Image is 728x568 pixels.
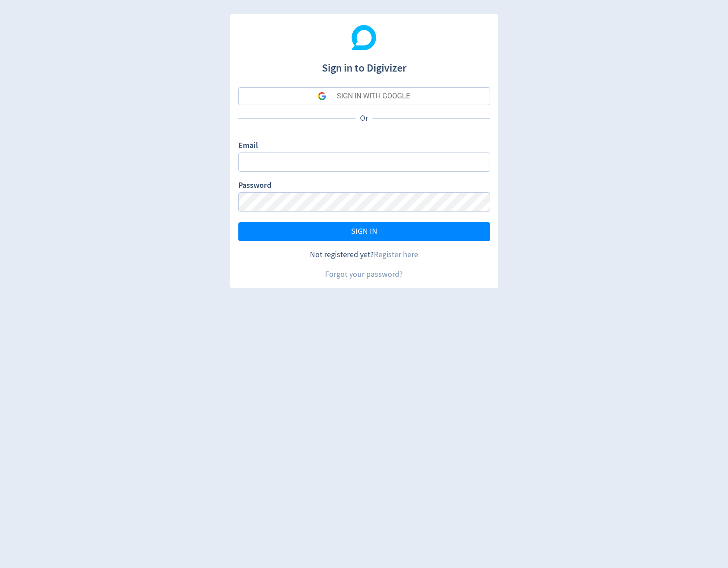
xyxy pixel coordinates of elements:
[238,180,271,192] label: Password
[238,222,490,241] button: SIGN IN
[325,269,403,280] a: Forgot your password?
[351,228,377,236] span: SIGN IN
[356,113,372,124] p: Or
[351,25,377,50] img: Digivizer Logo
[238,87,490,105] button: SIGN IN WITH GOOGLE
[238,249,490,260] div: Not registered yet?
[337,87,410,105] div: SIGN IN WITH GOOGLE
[238,53,490,76] h1: Sign in to Digivizer
[374,250,418,260] a: Register here
[238,140,258,153] label: Email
